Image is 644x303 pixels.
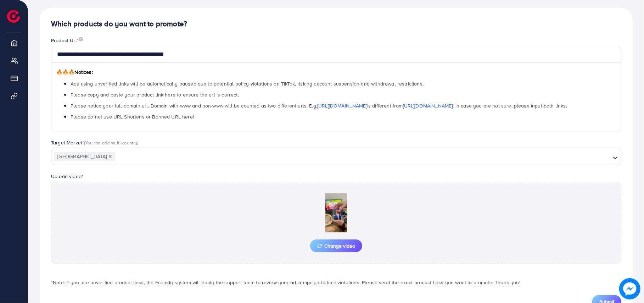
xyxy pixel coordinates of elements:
a: [URL][DOMAIN_NAME] [403,102,453,109]
span: Notices: [56,68,93,76]
label: Target Market [51,139,139,146]
img: logo [7,10,20,23]
span: [GEOGRAPHIC_DATA] [54,152,115,162]
p: *Note: If you use unverified product links, the Ecomdy system will notify the support team to rev... [51,278,621,287]
img: image [619,278,640,299]
span: Please do not use URL Shortens or Banned URL here! [71,113,194,120]
span: Please notice your full domain url. Domain with www and non-www will be counted as two different ... [71,102,567,109]
img: image [79,37,83,42]
span: Please copy and paste your product link here to ensure the url is correct. [71,91,239,98]
label: Product Url [51,37,83,44]
a: [URL][DOMAIN_NAME] [317,102,367,109]
img: Preview Image [301,193,372,232]
span: (You can add multi-country) [84,139,138,146]
span: Ads using unverified links will be automatically paused due to potential policy violations on Tik... [71,80,424,87]
span: Change video [317,243,355,248]
input: Search for option [116,151,610,162]
h4: Which products do you want to promote? [51,20,621,28]
button: Change video [310,239,362,252]
span: 🔥🔥🔥 [56,68,74,76]
button: Deselect Pakistan [108,155,112,158]
label: Upload video [51,173,83,180]
div: Search for option [51,148,621,165]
